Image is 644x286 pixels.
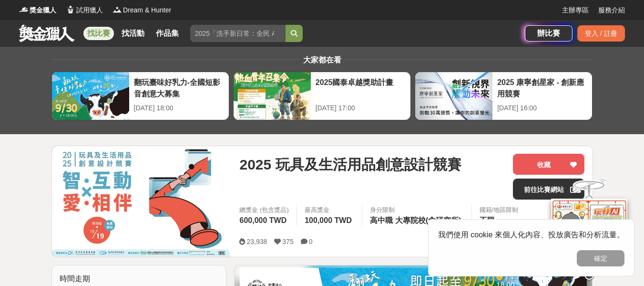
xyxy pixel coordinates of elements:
div: 2025國泰卓越獎助計畫 [316,77,406,98]
img: Logo [66,5,75,14]
a: 主辦專區 [562,5,589,15]
div: [DATE] 16:00 [497,103,587,113]
span: 0 [309,238,313,245]
span: Dream & Hunter [123,5,171,15]
a: 翻玩臺味好乳力-全國短影音創意大募集[DATE] 18:00 [51,72,229,120]
span: 大家都在看 [301,56,344,64]
img: Cover Image [52,146,230,256]
a: 2025 康寧創星家 - 創新應用競賽[DATE] 16:00 [415,72,593,120]
span: 2025 玩具及生活用品創意設計競賽 [239,154,461,175]
input: 2025「洗手新日常：全民 ALL IN」洗手歌全台徵選 [190,25,286,42]
img: Logo [112,5,122,14]
div: 翻玩臺味好乳力-全國短影音創意大募集 [134,77,224,98]
span: 100,000 TWD [305,216,352,224]
a: 找活動 [118,27,148,40]
a: Logo試用獵人 [66,5,103,15]
span: 高中職 [370,216,393,224]
div: 身分限制 [370,205,464,215]
span: 最高獎金 [305,205,354,215]
span: 不限 [480,216,495,224]
span: 試用獵人 [76,5,103,15]
div: [DATE] 17:00 [316,103,406,113]
span: 我們使用 cookie 來個人化內容、投放廣告和分析流量。 [438,231,624,239]
span: 大專院校(含研究所) [395,216,461,224]
a: 找比賽 [83,27,114,40]
div: [DATE] 18:00 [134,103,224,113]
span: 375 [282,238,293,245]
span: 獎金獵人 [30,5,56,15]
span: 600,000 TWD [239,216,286,224]
button: 確定 [577,250,624,266]
a: 前往比賽網站 [513,179,584,200]
div: 國籍/地區限制 [480,205,519,215]
a: 2025國泰卓越獎助計畫[DATE] 17:00 [233,72,411,120]
button: 收藏 [513,154,584,175]
a: 服務介紹 [598,5,625,15]
a: 辦比賽 [525,25,572,42]
img: d2146d9a-e6f6-4337-9592-8cefde37ba6b.png [551,199,627,262]
a: Logo獎金獵人 [19,5,56,15]
span: 總獎金 (包含獎品) [239,205,289,215]
a: 作品集 [152,27,183,40]
div: 登入 / 註冊 [577,25,625,42]
span: 23,938 [246,238,267,245]
a: LogoDream & Hunter [112,5,171,15]
div: 2025 康寧創星家 - 創新應用競賽 [497,77,587,98]
img: Logo [19,5,29,14]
